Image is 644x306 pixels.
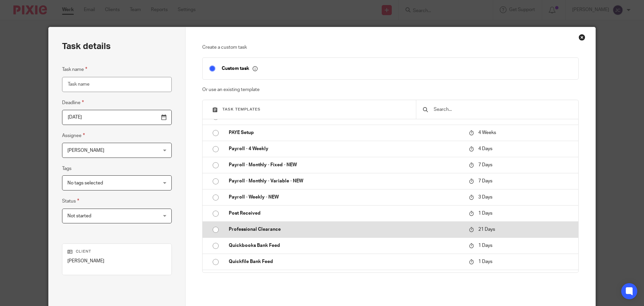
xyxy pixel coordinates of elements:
input: Pick a date [62,110,172,125]
span: 4 Weeks [478,130,496,135]
span: [PERSON_NAME] [67,148,104,153]
span: 1 Days [478,243,492,248]
h2: Task details [62,41,111,52]
p: Payroll - Monthly - Variable - NEW [229,178,462,184]
p: Professional Clearance [229,226,462,233]
p: Or use an existing template [202,86,579,93]
span: 3 Days [478,195,492,200]
span: No tags selected [67,181,103,185]
p: [PERSON_NAME] [67,258,166,264]
p: Quickbooks Bank Feed [229,242,462,249]
p: Payroll - Weekly - NEW [229,194,462,201]
div: Close this dialog window [579,34,585,41]
span: 4 Days [478,146,492,151]
p: Client [67,249,166,254]
p: Payroll - Monthly - Fixed - NEW [229,162,462,168]
span: 7 Days [478,179,492,183]
span: 1 Days [478,211,492,216]
span: Not started [67,214,91,218]
p: Payroll - 4 Weekly [229,145,462,152]
span: 21 Days [478,227,495,232]
span: 1 Days [478,259,492,264]
span: 7 Days [478,163,492,167]
p: PAYE Setup [229,129,462,136]
p: Custom task [222,65,258,72]
label: Assignee [62,132,85,139]
p: Post Received [229,210,462,217]
p: Create a custom task [202,44,579,51]
label: Task name [62,65,87,73]
input: Task name [62,77,172,92]
span: Task templates [222,107,261,111]
label: Tags [62,165,71,172]
p: Quickfile Bank Feed [229,258,462,265]
input: Search... [433,106,572,113]
label: Status [62,197,79,205]
label: Deadline [62,99,84,106]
